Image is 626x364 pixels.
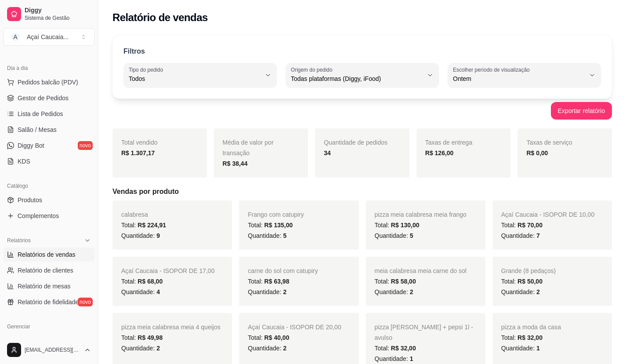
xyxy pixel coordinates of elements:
[138,334,163,341] span: R$ 49,98
[121,334,163,341] span: Total:
[264,222,293,229] span: R$ 135,00
[248,211,304,218] span: Frango com catupiry
[425,139,472,146] span: Taxas de entrega
[121,222,166,229] span: Total:
[4,295,94,309] a: Relatório de fidelidadenovo
[18,266,73,275] span: Relatório de clientes
[501,211,594,218] span: Açaí Caucaia - ISOPOR DE 10,00
[324,139,387,146] span: Quantidade de pedidos
[283,288,286,295] span: 2
[517,278,543,285] span: R$ 50,00
[324,149,331,157] strong: 34
[18,157,30,166] span: KDS
[375,345,416,352] span: Total:
[526,149,548,157] strong: R$ 0,00
[248,288,286,295] span: Quantidade:
[4,61,94,75] div: Dia a dia
[4,75,94,89] button: Pedidos balcão (PDV)
[501,288,540,295] span: Quantidade:
[18,250,76,259] span: Relatórios de vendas
[25,346,80,353] span: [EMAIL_ADDRESS][DOMAIN_NAME]
[248,334,289,341] span: Total:
[121,232,160,239] span: Quantidade:
[501,267,556,274] span: Grande (8 pedaços)
[18,94,69,102] span: Gestor de Pedidos
[121,288,160,295] span: Quantidade:
[4,179,94,193] div: Catálogo
[375,222,420,229] span: Total:
[501,334,543,341] span: Total:
[4,209,94,223] a: Complementos
[375,267,467,274] span: meia calabresa meia carne do sol
[156,232,160,239] span: 9
[156,345,160,352] span: 2
[4,154,94,168] a: KDS
[4,4,94,25] a: DiggySistema de Gestão
[526,139,572,146] span: Taxas de serviço
[18,282,71,291] span: Relatório de mesas
[223,139,274,157] span: Média de valor por transação
[248,345,286,352] span: Quantidade:
[410,232,413,239] span: 5
[121,149,155,157] strong: R$ 1.307,17
[4,339,94,360] button: [EMAIL_ADDRESS][DOMAIN_NAME]
[4,138,94,153] a: Diggy Botnovo
[410,288,413,295] span: 2
[4,91,94,105] a: Gestor de Pedidos
[517,222,543,229] span: R$ 70,00
[536,345,540,352] span: 1
[4,279,94,293] a: Relatório de mesas
[138,278,163,285] span: R$ 68,00
[129,66,166,73] label: Tipo do pedido
[18,78,78,87] span: Pedidos balcão (PDV)
[18,109,63,118] span: Lista de Pedidos
[551,102,612,120] button: Exportar relatório
[391,345,416,352] span: R$ 32,00
[248,324,341,331] span: Açaí Caucaia - ISOPOR DE 20,00
[11,33,20,41] span: A
[121,211,148,218] span: calabresa
[375,278,416,285] span: Total:
[425,149,454,157] strong: R$ 126,00
[291,66,335,73] label: Origem do pedido
[112,186,612,197] h5: Vendas por produto
[4,28,94,46] button: Select a team
[248,278,289,285] span: Total:
[4,193,94,207] a: Produtos
[4,123,94,137] a: Salão / Mesas
[27,33,69,41] div: Açaí Caucaia ...
[453,74,585,83] span: Ontem
[4,107,94,121] a: Lista de Pedidos
[18,141,44,150] span: Diggy Bot
[375,211,467,218] span: pizza meia calabresa meia frango
[536,232,540,239] span: 7
[248,267,318,274] span: carne do sol com catupiry
[4,320,94,334] div: Gerenciar
[291,74,423,83] span: Todas plataformas (Diggy, iFood)
[4,334,94,348] a: Entregadoresnovo
[448,63,601,87] button: Escolher período de visualizaçãoOntem
[123,63,277,87] button: Tipo do pedidoTodos
[391,278,416,285] span: R$ 58,00
[18,125,57,134] span: Salão / Mesas
[112,11,208,25] h2: Relatório de vendas
[223,160,248,167] strong: R$ 38,44
[283,232,286,239] span: 5
[375,324,473,341] span: pizza [PERSON_NAME] + pepsi 1l - avulso
[501,324,561,331] span: pizza a moda da casa
[283,345,286,352] span: 2
[286,63,439,87] button: Origem do pedidoTodas plataformas (Diggy, iFood)
[501,222,543,229] span: Total:
[453,66,532,73] label: Escolher período de visualização
[25,7,91,15] span: Diggy
[156,288,160,295] span: 4
[18,211,59,220] span: Complementos
[264,334,289,341] span: R$ 40,00
[121,278,163,285] span: Total:
[375,232,413,239] span: Quantidade:
[375,355,413,362] span: Quantidade:
[121,139,158,146] span: Total vendido
[410,355,413,362] span: 1
[121,267,214,274] span: Açaí Caucaia - ISOPOR DE 17,00
[264,278,289,285] span: R$ 63,98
